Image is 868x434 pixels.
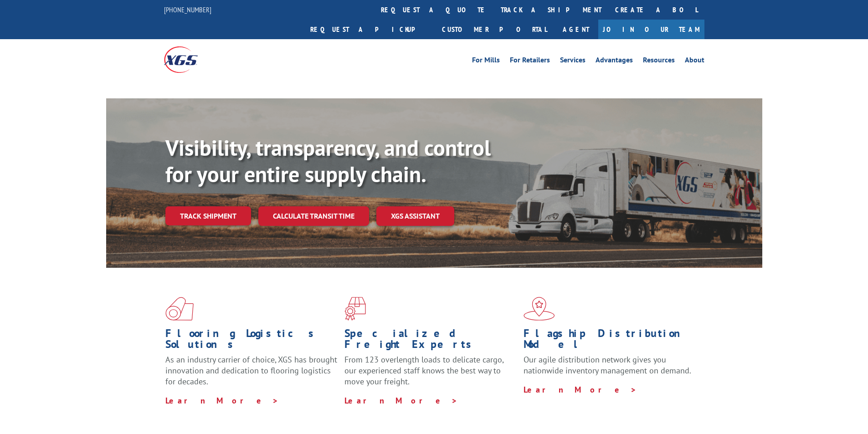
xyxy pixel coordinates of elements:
a: Learn More > [344,395,458,406]
img: xgs-icon-total-supply-chain-intelligence-red [165,297,194,321]
a: For Retailers [510,56,550,66]
a: Services [560,56,586,66]
a: Resources [643,56,675,66]
a: Learn More > [524,384,637,395]
span: Our agile distribution network gives you nationwide inventory management on demand. [524,354,691,376]
a: Join Our Team [598,20,704,39]
b: Visibility, transparency, and control for your entire supply chain. [165,133,491,188]
span: As an industry carrier of choice, XGS has brought innovation and dedication to flooring logistics... [165,354,337,387]
p: From 123 overlength loads to delicate cargo, our experienced staff knows the best way to move you... [344,354,517,395]
a: Request a pickup [303,20,435,39]
a: [PHONE_NUMBER] [164,5,211,14]
a: Learn More > [165,395,279,406]
a: Advantages [596,56,633,66]
a: Calculate transit time [258,206,369,226]
h1: Flagship Distribution Model [524,328,696,354]
a: Agent [554,20,598,39]
img: xgs-icon-focused-on-flooring-red [344,297,366,321]
a: XGS ASSISTANT [376,206,454,226]
a: For Mills [472,56,500,66]
h1: Specialized Freight Experts [344,328,517,354]
a: About [685,56,704,66]
a: Track shipment [165,206,251,225]
a: Customer Portal [435,20,554,39]
img: xgs-icon-flagship-distribution-model-red [524,297,555,321]
h1: Flooring Logistics Solutions [165,328,338,354]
